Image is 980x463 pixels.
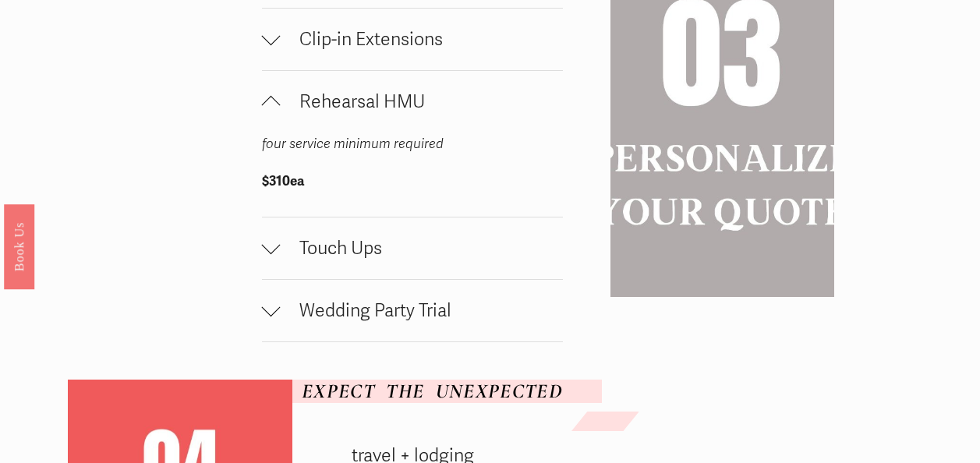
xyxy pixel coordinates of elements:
[281,90,564,113] span: Rehearsal HMU
[262,280,564,341] button: Wedding Party Trial
[262,173,304,189] strong: $310ea
[302,379,562,403] em: EXPECT THE UNEXPECTED
[262,71,564,133] button: Rehearsal HMU
[262,136,444,152] em: four service minimum required
[262,9,564,70] button: Clip-in Extensions
[4,204,34,289] a: Book Us
[262,133,564,217] div: Rehearsal HMU
[281,299,564,322] span: Wedding Party Trial
[262,217,564,279] button: Touch Ups
[281,28,564,51] span: Clip-in Extensions
[281,237,564,260] span: Touch Ups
